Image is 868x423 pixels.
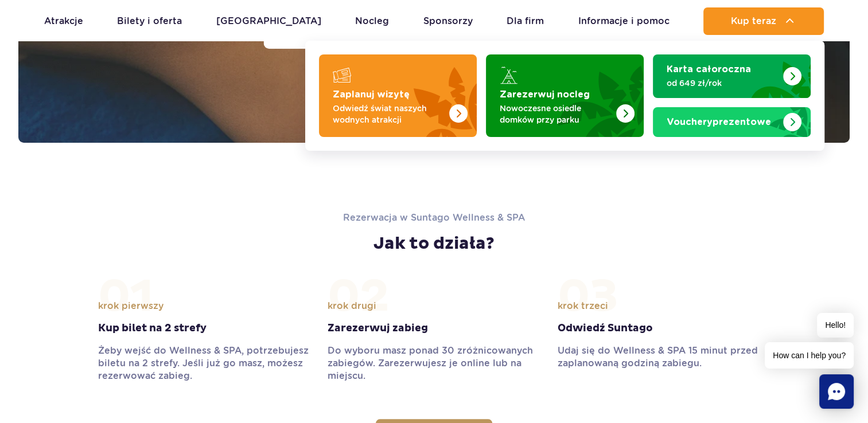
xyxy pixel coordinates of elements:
strong: Kup bilet na 2 strefy [98,322,310,335]
a: Karta całoroczna [653,54,811,98]
a: Informacje i pomoc [578,7,670,35]
span: krok drugi [328,300,376,312]
a: Sponsorzy [423,7,473,35]
span: Vouchery [667,117,713,127]
strong: Odwiedź Suntago [558,322,770,335]
p: Udaj się do Wellness & SPA 15 minut przed zaplanowaną godziną zabiegu. [558,344,770,370]
a: Vouchery prezentowe [653,107,811,137]
span: 01 [98,269,154,325]
strong: Karta całoroczna [667,65,751,74]
span: How can I help you? [765,342,854,369]
span: Kup teraz [731,16,776,26]
a: Nocleg [355,7,389,35]
strong: prezentowe [667,117,771,127]
strong: Zarezerwuj zabieg [328,322,540,335]
p: od 649 zł/rok [667,77,779,89]
a: Zarezerwuj nocleg [486,54,644,137]
p: Do wyboru masz ponad 30 zróżnicowanych zabiegów. Zarezerwujesz je online lub na miejscu. [328,344,540,382]
p: Nowoczesne osiedle domków przy parku [500,103,612,126]
span: Rezerwacja w Suntago Wellness & SPA [343,212,525,223]
a: Zaplanuj wizytę [319,54,477,137]
span: krok pierwszy [98,300,164,312]
strong: Zaplanuj wizytę [333,90,410,99]
a: Dla firm [507,7,544,35]
p: Odwiedź świat naszych wodnych atrakcji [333,103,445,126]
button: Kup teraz [703,7,824,35]
strong: Zarezerwuj nocleg [500,90,590,99]
span: 02 [328,269,390,325]
span: krok trzeci [558,300,608,312]
h2: Jak to działa? [98,233,770,254]
span: 03 [558,269,618,325]
div: Chat [819,374,854,409]
span: Hello! [817,313,854,338]
a: Bilety i oferta [117,7,182,35]
a: [GEOGRAPHIC_DATA] [216,7,321,35]
a: Atrakcje [44,7,83,35]
p: Żeby wejść do Wellness & SPA, potrzebujesz biletu na 2 strefy. Jeśli już go masz, możesz rezerwow... [98,344,310,382]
